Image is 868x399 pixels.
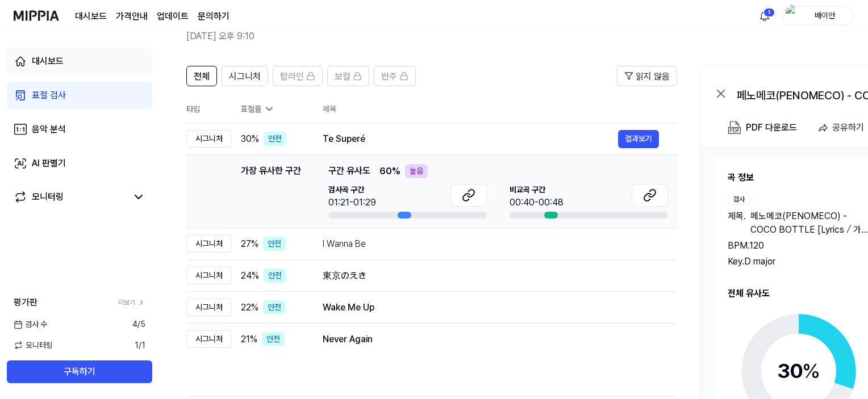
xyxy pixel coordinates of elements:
button: profile배이안 [782,6,854,26]
div: Wake Me Up [323,301,659,314]
button: 구독하기 [7,360,152,383]
a: 문의하기 [198,10,229,23]
span: 1 / 1 [135,339,145,351]
div: 1 [763,8,775,17]
div: AI 판별기 [32,157,66,170]
div: 안전 [264,268,286,283]
div: 모니터링 [32,190,64,204]
div: 공유하기 [832,120,864,135]
div: 배이안 [803,9,847,22]
img: profile [786,5,799,27]
a: 가격안내 [116,10,148,23]
img: PDF Download [728,121,741,135]
a: 대시보드 [75,10,107,23]
div: 표절률 [241,103,304,115]
th: 타입 [186,95,232,123]
span: 구간 유사도 [328,164,370,178]
a: 업데이트 [157,10,189,23]
div: 대시보드 [32,54,64,68]
div: 30 [777,356,820,387]
div: 높음 [405,164,428,178]
div: 검사 [728,194,750,205]
div: 시그니처 [186,267,232,284]
button: 결과보기 [618,130,659,148]
button: 보컬 [327,66,369,86]
button: PDF 다운로드 [725,116,799,139]
div: I Wanna Be [323,237,659,251]
span: 보컬 [335,70,350,83]
div: 01:21-01:29 [328,196,376,209]
div: 시그니처 [186,299,232,316]
div: 00:40-00:48 [510,196,564,209]
div: 시그니처 [186,330,232,348]
a: 모니터링 [14,190,127,204]
div: 안전 [263,300,286,314]
img: 알림 [758,9,771,23]
button: 알림1 [756,7,774,25]
button: 읽지 않음 [617,66,677,86]
div: Te Superé [323,132,618,146]
span: 전체 [194,70,210,83]
a: AI 판별기 [7,150,152,177]
span: 30 % [241,132,259,146]
span: 시그니처 [229,70,261,83]
span: 검사 수 [14,318,47,330]
span: 반주 [381,70,397,83]
span: 21 % [241,333,257,346]
a: 음악 분석 [7,116,152,143]
span: 제목 . [728,209,746,237]
button: 전체 [186,66,217,86]
span: 60 % [379,165,400,178]
span: 22 % [241,301,258,314]
div: 東京のえき [323,269,659,283]
span: 읽지 않음 [636,70,670,83]
div: 시그니처 [186,130,232,148]
span: 27 % [241,237,258,251]
div: 안전 [264,132,286,146]
span: % [802,359,820,383]
span: 탑라인 [280,70,304,83]
span: 검사곡 구간 [328,184,376,196]
button: 반주 [374,66,416,86]
div: 시그니처 [186,235,232,253]
span: 24 % [241,269,259,283]
div: 음악 분석 [32,123,66,136]
span: 평가판 [14,296,37,309]
span: 4 / 5 [132,318,145,330]
a: 대시보드 [7,48,152,75]
div: Never Again [323,333,659,346]
th: 제목 [323,95,677,123]
span: 모니터링 [14,339,53,351]
h2: [DATE] 오후 9:10 [186,30,784,43]
div: 표절 검사 [32,89,66,102]
a: 더보기 [118,297,145,308]
div: 안전 [263,237,286,251]
div: 가장 유사한 구간 [241,164,301,219]
div: 안전 [262,332,285,346]
button: 시그니처 [222,66,268,86]
a: 표절 검사 [7,82,152,109]
span: 비교곡 구간 [510,184,564,196]
div: PDF 다운로드 [746,120,797,135]
button: 탑라인 [273,66,323,86]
